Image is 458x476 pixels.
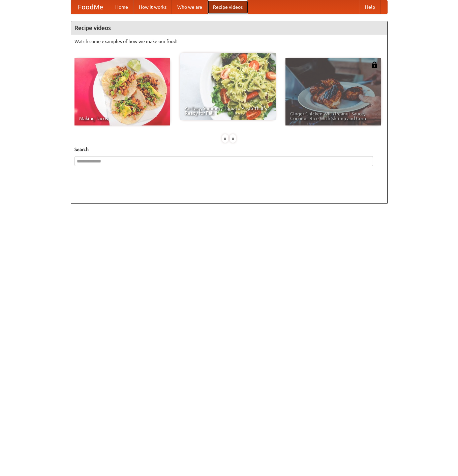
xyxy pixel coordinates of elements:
div: « [222,134,228,143]
a: Recipe videos [208,0,248,14]
span: Making Tacos [79,116,165,121]
a: An Easy, Summery Tomato Pasta That's Ready for Fall [180,53,276,120]
a: Making Tacos [74,58,170,125]
a: Help [360,0,380,14]
div: » [230,134,236,143]
h4: Recipe videos [71,21,387,35]
img: 483408.png [371,62,378,68]
a: FoodMe [71,0,110,14]
a: Home [110,0,133,14]
span: An Easy, Summery Tomato Pasta That's Ready for Fall [185,106,271,115]
a: How it works [133,0,172,14]
p: Watch some examples of how we make our food! [74,38,384,45]
h5: Search [74,146,384,153]
a: Who we are [172,0,208,14]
